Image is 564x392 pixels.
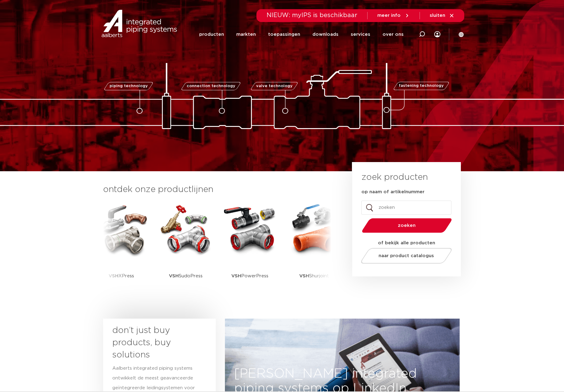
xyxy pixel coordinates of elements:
[361,201,451,215] input: zoeken
[186,84,235,88] span: connection technology
[231,257,268,295] p: PowerPress
[351,23,370,46] a: services
[268,23,300,46] a: toepassingen
[199,23,224,46] a: producten
[359,218,454,233] button: zoeken
[169,257,203,295] p: SudoPress
[287,202,342,295] a: VSHShurjoint
[256,84,293,88] span: valve technology
[169,274,179,278] strong: VSH
[236,23,256,46] a: markten
[379,253,434,258] span: naar product catalogus
[231,274,241,278] strong: VSH
[110,84,148,88] span: piping technology
[377,13,401,18] span: meer info
[94,202,149,295] a: VSHXPress
[103,183,331,196] h3: ontdek onze productlijnen
[299,257,329,295] p: Shurjoint
[112,324,196,361] h3: don’t just buy products, buy solutions
[361,189,424,195] label: op naam of artikelnummer
[312,23,338,46] a: downloads
[199,23,404,46] nav: Menu
[430,13,445,18] span: sluiten
[299,274,309,278] strong: VSH
[378,223,436,228] span: zoeken
[383,23,404,46] a: over ons
[399,84,444,88] span: fastening technology
[109,257,134,295] p: XPress
[359,248,453,264] a: naar product catalogus
[158,202,213,295] a: VSHSudoPress
[377,13,410,18] a: meer info
[430,13,454,18] a: sluiten
[222,202,278,295] a: VSHPowerPress
[267,12,357,18] span: NIEUW: myIPS is beschikbaar
[378,241,435,245] strong: of bekijk alle producten
[361,171,428,183] h3: zoek producten
[109,274,118,278] strong: VSH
